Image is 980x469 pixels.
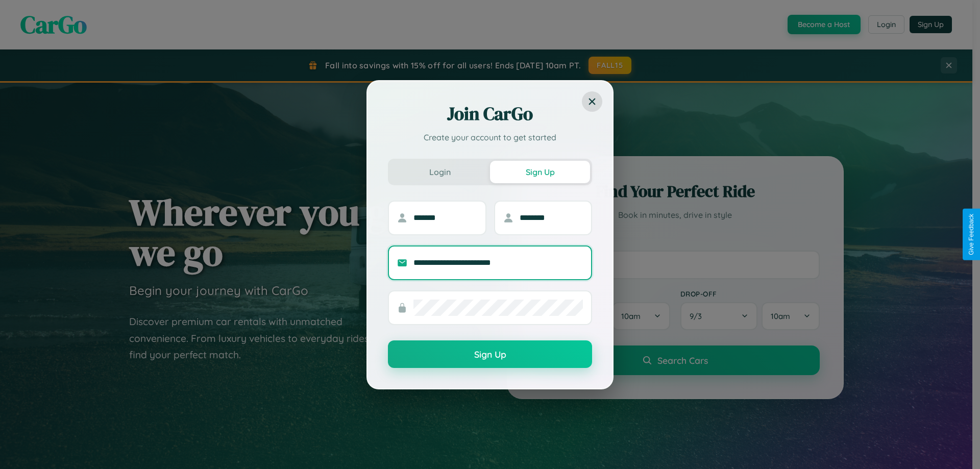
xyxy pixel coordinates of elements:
p: Create your account to get started [388,131,592,143]
button: Sign Up [490,161,590,183]
button: Login [390,161,490,183]
div: Give Feedback [968,214,975,255]
button: Sign Up [388,340,592,368]
h2: Join CarGo [388,102,592,126]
